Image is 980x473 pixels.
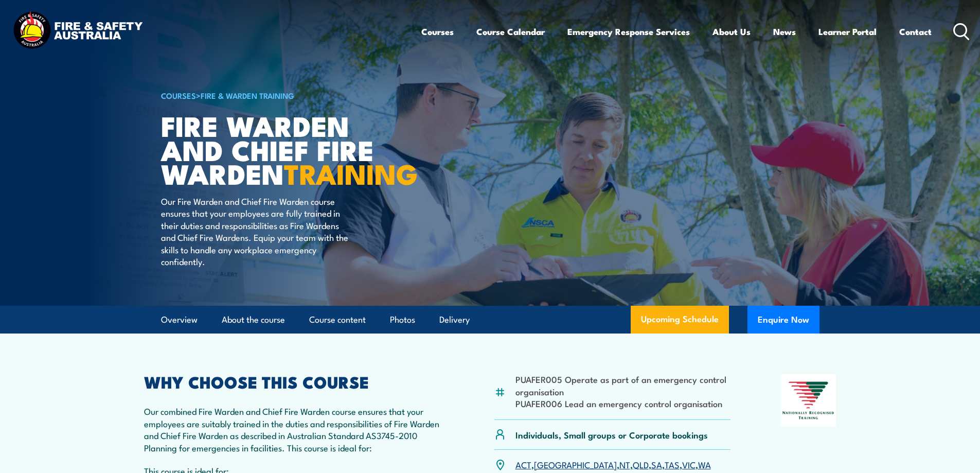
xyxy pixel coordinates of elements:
a: Course Calendar [476,18,545,45]
h2: WHY CHOOSE THIS COURSE [144,374,444,389]
a: NT [619,458,630,470]
p: Our Fire Warden and Chief Fire Warden course ensures that your employees are fully trained in the... [161,195,349,267]
h6: > [161,89,415,101]
a: QLD [633,458,649,470]
p: Our combined Fire Warden and Chief Fire Warden course ensures that your employees are suitably tr... [144,405,444,453]
a: TAS [665,458,680,470]
a: ACT [515,458,531,470]
a: About Us [712,18,751,45]
strong: TRAINING [284,151,418,194]
a: Delivery [439,306,470,334]
a: News [773,18,796,45]
button: Enquire Now [747,306,819,334]
a: WA [698,458,711,470]
h1: Fire Warden and Chief Fire Warden [161,113,415,185]
a: [GEOGRAPHIC_DATA] [534,458,617,470]
a: COURSES [161,90,196,101]
li: PUAFER006 Lead an emergency control organisation [515,397,731,409]
a: Courses [421,18,454,45]
a: Emergency Response Services [567,18,690,45]
a: SA [651,458,662,470]
p: , , , , , , , [515,459,711,470]
a: Course content [309,306,366,334]
a: Photos [390,306,415,334]
a: Fire & Warden Training [201,90,294,101]
li: PUAFER005 Operate as part of an emergency control organisation [515,373,731,397]
a: Upcoming Schedule [631,306,729,334]
a: Overview [161,306,198,334]
p: Individuals, Small groups or Corporate bookings [515,429,708,441]
a: VIC [682,458,696,470]
a: Contact [899,18,932,45]
img: Nationally Recognised Training logo. [781,374,836,427]
a: About the course [222,306,285,334]
a: Learner Portal [818,18,877,45]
